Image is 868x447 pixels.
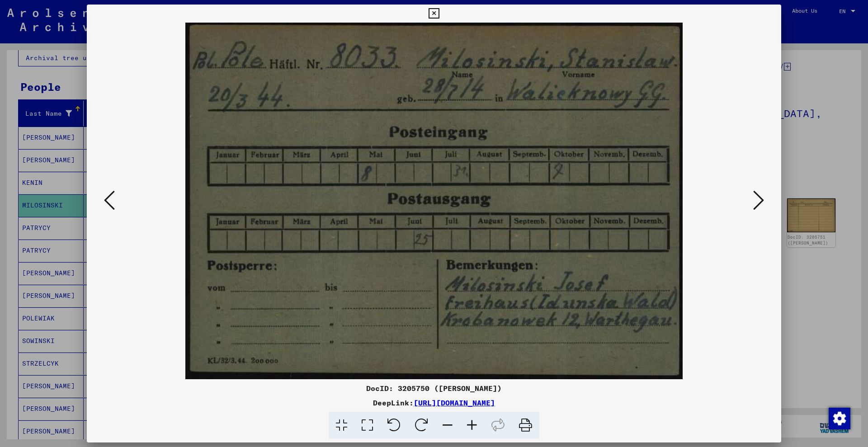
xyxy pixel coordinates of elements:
[829,408,850,429] img: Change consent
[118,23,750,379] img: 001.jpg
[87,383,781,394] div: DocID: 3205750 ([PERSON_NAME])
[414,398,495,407] a: [URL][DOMAIN_NAME]
[87,397,781,408] div: DeepLink:
[828,407,850,429] div: Change consent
